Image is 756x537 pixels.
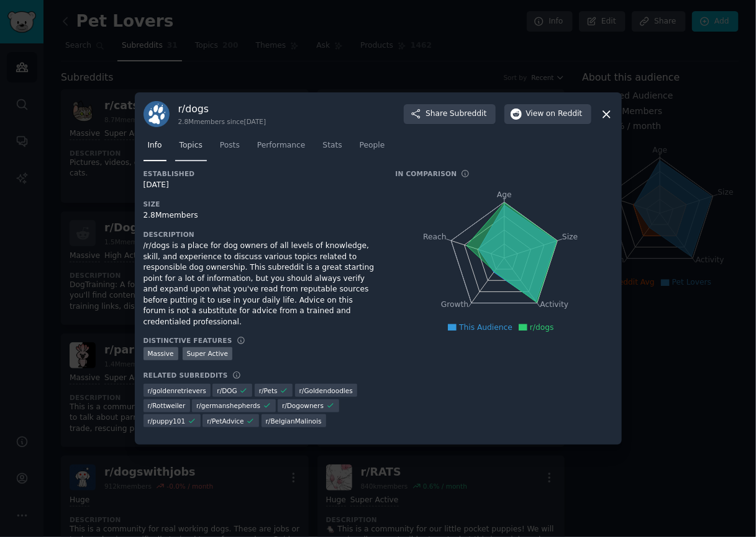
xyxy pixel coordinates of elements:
h3: Established [143,169,378,178]
h3: Related Subreddits [143,371,228,379]
div: 2.8M members since [DATE] [178,117,266,126]
span: r/ Rottweiler [148,401,186,410]
span: r/ puppy101 [148,417,186,425]
tspan: Activity [540,300,568,309]
tspan: Reach [423,233,447,241]
tspan: Age [497,190,512,199]
div: [DATE] [143,180,378,191]
tspan: Size [562,233,578,241]
span: r/ Goldendoodles [299,386,353,395]
span: r/ Dogowners [282,401,324,410]
span: on Reddit [546,109,582,120]
span: r/dogs [530,323,554,332]
span: This Audience [459,323,512,332]
h3: Description [143,230,378,239]
button: ShareSubreddit [404,104,495,124]
span: Subreddit [450,109,486,120]
div: Massive [143,347,178,360]
a: Info [143,136,166,161]
span: Stats [323,140,342,151]
span: Topics [180,140,203,151]
a: Topics [175,136,207,161]
h3: Size [143,200,378,208]
span: r/ PetAdvice [207,417,244,425]
span: r/ BelgianMalinois [266,417,322,425]
div: /r/dogs is a place for dog owners of all levels of knowledge, skill, and experience to discuss va... [143,241,378,327]
button: Viewon Reddit [504,104,591,124]
div: 2.8M members [143,210,378,221]
span: Posts [220,140,240,151]
h3: In Comparison [396,169,457,178]
a: Posts [216,136,244,161]
span: r/ goldenretrievers [148,386,206,395]
h3: Distinctive Features [143,336,232,345]
div: Super Active [183,347,233,360]
span: Performance [257,140,306,151]
span: r/ DOG [217,386,237,395]
span: People [360,140,385,151]
span: r/ Pets [259,386,278,395]
a: Performance [253,136,310,161]
h3: r/ dogs [178,102,266,115]
span: View [526,109,583,120]
img: dogs [143,101,170,127]
a: People [355,136,389,161]
tspan: Growth [441,300,468,309]
a: Stats [319,136,347,161]
span: r/ germanshepherds [196,401,260,410]
span: Share [426,109,486,120]
span: Info [148,140,162,151]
